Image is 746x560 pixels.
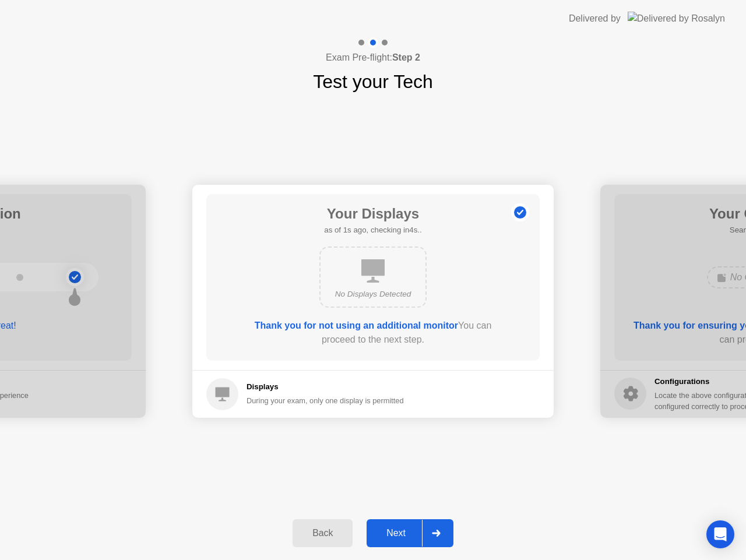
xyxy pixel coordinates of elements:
[247,395,404,406] div: During your exam, only one display is permitted
[247,381,404,393] h5: Displays
[324,203,421,224] h1: Your Displays
[296,528,349,538] div: Back
[324,224,421,236] h5: as of 1s ago, checking in4s..
[255,320,458,330] b: Thank you for not using an additional monitor
[367,519,453,547] button: Next
[706,520,734,548] div: Open Intercom Messenger
[240,319,506,347] div: You can proceed to the next step.
[313,68,433,96] h1: Test your Tech
[370,528,422,538] div: Next
[330,288,416,300] div: No Displays Detected
[293,519,353,547] button: Back
[326,51,420,65] h4: Exam Pre-flight:
[628,12,725,25] img: Delivered by Rosalyn
[392,52,420,62] b: Step 2
[569,12,621,26] div: Delivered by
